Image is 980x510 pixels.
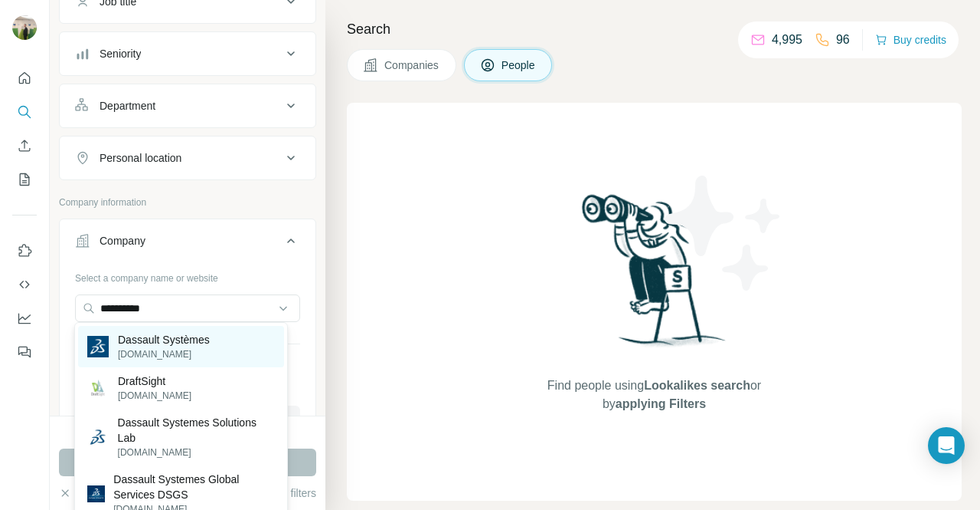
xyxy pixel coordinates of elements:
[87,426,109,448] img: Dassault Systemes Solutions Lab
[875,29,946,51] button: Buy credits
[384,58,440,73] span: Companies
[59,196,316,209] p: Company information
[60,87,315,124] button: Department
[118,446,276,459] p: [DOMAIN_NAME]
[118,373,191,389] p: DraftSight
[531,377,776,413] span: Find people using or by
[100,46,141,61] div: Seniority
[100,150,181,166] div: Personal location
[12,98,37,126] button: Search
[772,31,802,49] p: 4,995
[118,332,210,347] p: Dassault Systèmes
[12,64,37,92] button: Quick start
[118,415,276,446] p: Dassault Systemes Solutions Lab
[12,15,37,40] img: Avatar
[87,485,104,502] img: Dassault Systemes Global Services DSGS
[59,485,103,501] button: Clear
[928,427,965,464] div: Open Intercom Messenger
[12,304,37,332] button: Dashboard
[12,132,37,160] button: Enrich CSV
[87,336,109,357] img: Dassault Systèmes
[575,190,734,361] img: Surfe Illustration - Woman searching with binoculars
[87,377,109,399] img: DraftSight
[12,338,37,366] button: Feedback
[12,237,37,265] button: Use Surfe on LinkedIn
[616,397,706,410] span: applying Filters
[60,140,315,176] button: Personal location
[75,265,300,285] div: Select a company name or website
[655,164,792,302] img: Surfe Illustration - Stars
[836,31,850,49] p: 96
[118,347,210,361] p: [DOMAIN_NAME]
[118,389,191,403] p: [DOMAIN_NAME]
[114,472,276,502] p: Dassault Systemes Global Services DSGS
[100,98,155,114] div: Department
[60,35,315,72] button: Seniority
[100,233,145,248] div: Company
[12,271,37,298] button: Use Surfe API
[12,166,37,193] button: My lists
[644,379,750,392] span: Lookalikes search
[347,18,962,40] h4: Search
[60,222,315,265] button: Company
[501,58,537,73] span: People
